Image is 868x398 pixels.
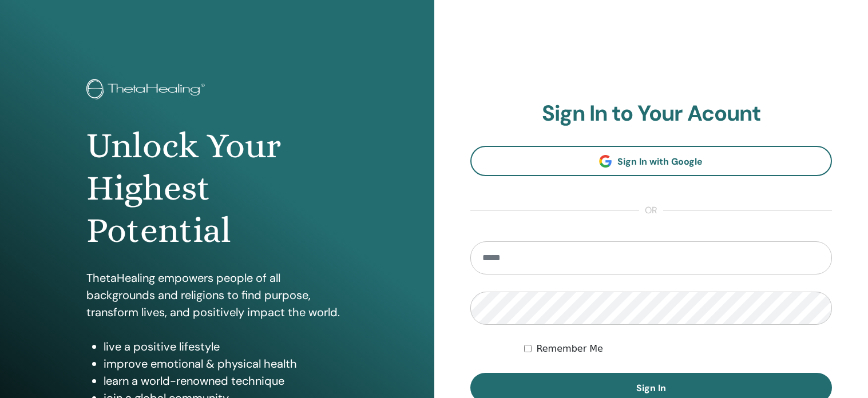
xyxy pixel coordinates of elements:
[536,342,603,356] label: Remember Me
[470,146,833,176] a: Sign In with Google
[104,372,347,389] li: learn a world-renowned technique
[617,156,703,168] span: Sign In with Google
[86,269,347,321] p: ThetaHealing empowers people of all backgrounds and religions to find purpose, transform lives, a...
[470,101,833,127] h2: Sign In to Your Acount
[639,204,663,217] span: or
[104,355,347,372] li: improve emotional & physical health
[636,382,666,394] span: Sign In
[104,338,347,355] li: live a positive lifestyle
[524,342,832,356] div: Keep me authenticated indefinitely or until I manually logout
[86,125,347,252] h1: Unlock Your Highest Potential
